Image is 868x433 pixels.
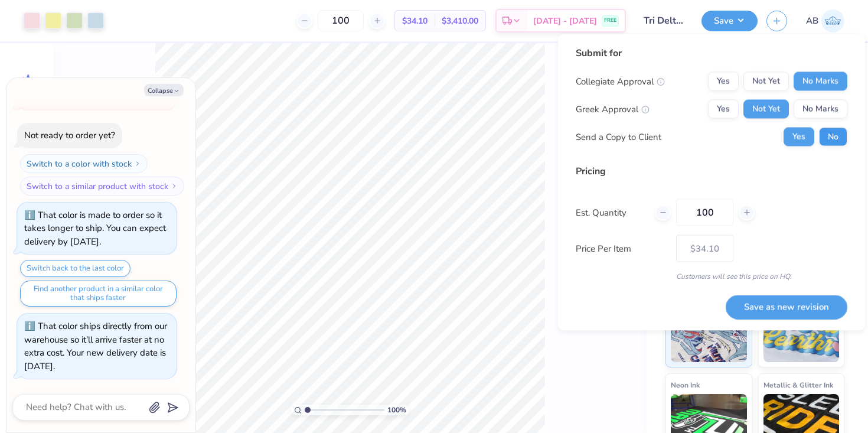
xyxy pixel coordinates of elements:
img: Amelie Bullen [821,9,844,32]
div: Collegiate Approval [576,74,665,88]
img: Standard [671,303,747,362]
button: Switch to a similar product with stock [20,177,184,196]
button: Save as new revision [726,295,847,319]
span: $3,410.00 [442,15,478,27]
button: No Marks [794,100,847,119]
button: Yes [708,100,739,119]
span: $34.10 [402,15,428,27]
button: Switch to a color with stock [20,154,148,173]
button: No [819,128,847,146]
img: Switch to a color with stock [134,160,141,167]
a: AB [806,9,844,32]
div: Not ready to order yet? [24,129,115,141]
img: Switch to a similar product with stock [171,183,178,190]
button: Yes [708,72,739,91]
input: Untitled Design [635,9,693,32]
div: Pricing [576,164,847,178]
div: That color is made to order so it takes longer to ship. You can expect delivery by [DATE]. [24,209,166,248]
span: 100 % [387,405,406,415]
div: Greek Approval [576,102,650,116]
button: Save [701,11,758,31]
button: Not Yet [743,72,789,91]
input: – – [318,10,364,31]
span: Neon Ink [671,379,700,391]
button: No Marks [794,72,847,91]
button: Find another product in a similar color that ships faster [20,281,177,307]
div: Send a Copy to Client [576,130,661,144]
div: Customers will see this price on HQ. [576,271,847,282]
button: Switch back to the last color [20,260,130,277]
div: That color ships directly from our warehouse so it’ll arrive faster at no extra cost. Your new de... [24,320,167,372]
span: Metallic & Glitter Ink [763,379,833,391]
img: Puff Ink [763,303,840,362]
button: Not Yet [743,100,789,119]
button: Collapse [144,84,184,96]
button: Yes [784,128,814,146]
input: – – [676,199,733,226]
label: Est. Quantity [576,206,646,219]
div: Submit for [576,46,847,60]
label: Price Per Item [576,242,667,255]
span: [DATE] - [DATE] [533,15,597,27]
span: Only 231 Ss, 176 Ms, 54 Ls and 24 XLs left. Switch colors or products to avoid delays. [24,38,162,103]
span: FREE [604,17,616,25]
span: AB [806,14,818,28]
